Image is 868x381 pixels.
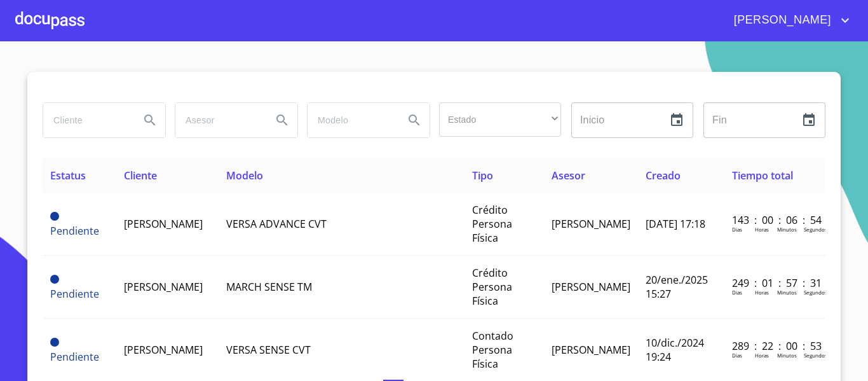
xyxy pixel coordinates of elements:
[777,352,797,359] p: Minutos
[732,352,742,359] p: Dias
[135,105,165,135] button: Search
[226,169,263,183] span: Modelo
[226,280,312,294] span: MARCH SENSE TM
[124,169,157,183] span: Cliente
[804,289,827,296] p: Segundos
[472,169,493,183] span: Tipo
[552,169,585,183] span: Asesor
[50,287,99,301] span: Pendiente
[472,266,512,308] span: Crédito Persona Física
[552,343,630,357] span: [PERSON_NAME]
[472,329,513,371] span: Contado Persona Física
[724,10,837,31] span: [PERSON_NAME]
[552,217,630,231] span: [PERSON_NAME]
[50,169,86,183] span: Estatus
[732,213,818,227] p: 143 : 00 : 06 : 54
[777,226,797,233] p: Minutos
[732,289,742,296] p: Dias
[226,217,327,231] span: VERSA ADVANCE CVT
[472,203,512,245] span: Crédito Persona Física
[724,10,853,31] button: account of current user
[646,336,704,364] span: 10/dic./2024 19:24
[124,280,203,294] span: [PERSON_NAME]
[777,289,797,296] p: Minutos
[50,275,59,284] span: Pendiente
[399,105,430,135] button: Search
[732,226,742,233] p: Dias
[804,226,827,233] p: Segundos
[50,338,59,347] span: Pendiente
[755,352,769,359] p: Horas
[552,280,630,294] span: [PERSON_NAME]
[732,339,818,353] p: 289 : 22 : 00 : 53
[50,350,99,364] span: Pendiente
[732,276,818,290] p: 249 : 01 : 57 : 31
[43,103,130,137] input: search
[308,103,394,137] input: search
[124,217,203,231] span: [PERSON_NAME]
[804,352,827,359] p: Segundos
[175,103,262,137] input: search
[226,343,311,357] span: VERSA SENSE CVT
[646,273,708,301] span: 20/ene./2025 15:27
[646,217,705,231] span: [DATE] 17:18
[50,212,59,221] span: Pendiente
[646,169,681,183] span: Creado
[124,343,203,357] span: [PERSON_NAME]
[755,289,769,296] p: Horas
[732,169,793,183] span: Tiempo total
[50,224,99,238] span: Pendiente
[755,226,769,233] p: Horas
[439,102,561,137] div: ​
[267,105,297,135] button: Search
